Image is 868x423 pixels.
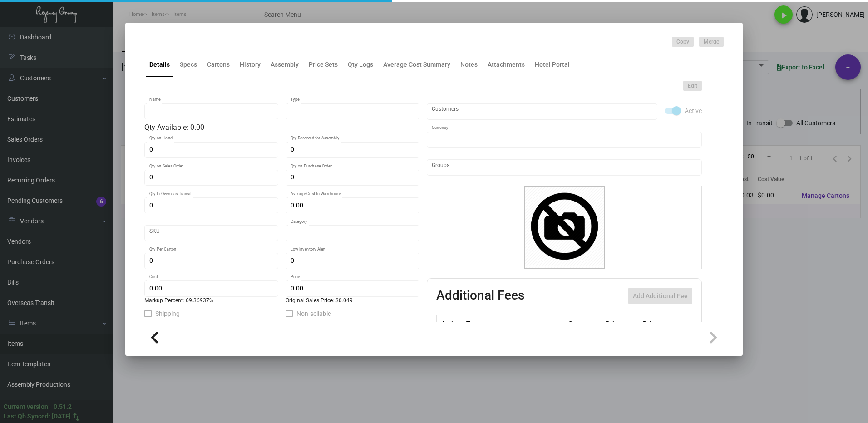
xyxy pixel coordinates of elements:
[685,105,702,116] span: Active
[149,60,170,69] div: Details
[460,60,478,69] div: Notes
[207,60,230,69] div: Cartons
[54,402,72,412] div: 0.51.2
[4,402,50,412] div: Current version:
[271,60,299,69] div: Assembly
[488,60,525,69] div: Attachments
[688,82,697,90] span: Edit
[566,315,603,331] th: Cost
[672,37,694,47] button: Copy
[704,38,719,46] span: Merge
[699,37,724,47] button: Merge
[348,60,373,69] div: Qty Logs
[383,60,450,69] div: Average Cost Summary
[603,315,641,331] th: Price
[144,122,419,133] div: Qty Available: 0.00
[676,38,689,46] span: Copy
[432,108,653,115] input: Add new..
[180,60,197,69] div: Specs
[437,315,464,331] th: Active
[535,60,570,69] div: Hotel Portal
[633,292,688,300] span: Add Additional Fee
[464,315,566,331] th: Type
[155,308,180,319] span: Shipping
[683,81,702,91] button: Edit
[4,412,71,421] div: Last Qb Synced: [DATE]
[309,60,338,69] div: Price Sets
[296,308,331,319] span: Non-sellable
[436,288,524,304] h2: Additional Fees
[628,288,692,304] button: Add Additional Fee
[240,60,261,69] div: History
[432,164,697,171] input: Add new..
[641,315,681,331] th: Price type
